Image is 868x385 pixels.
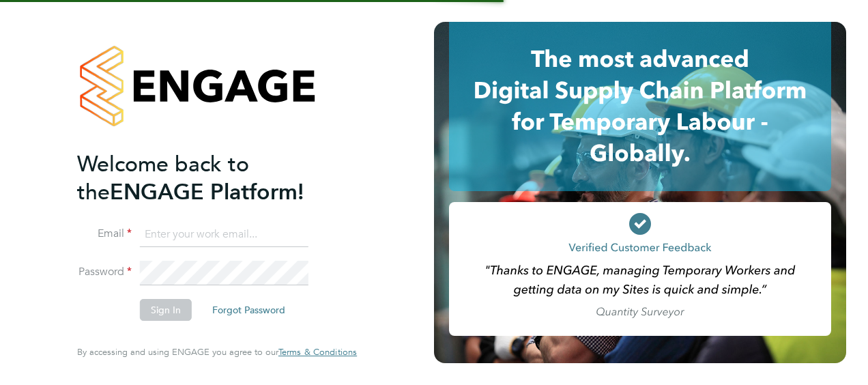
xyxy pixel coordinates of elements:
input: Enter your work email... [140,223,308,247]
h2: ENGAGE Platform! [77,150,343,206]
span: Terms & Conditions [278,346,357,358]
a: Terms & Conditions [278,347,357,358]
label: Email [77,227,132,241]
label: Password [77,265,132,279]
button: Sign In [140,299,192,321]
span: Welcome back to the [77,151,249,205]
button: Forgot Password [201,299,296,321]
span: By accessing and using ENGAGE you agree to our [77,346,357,358]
